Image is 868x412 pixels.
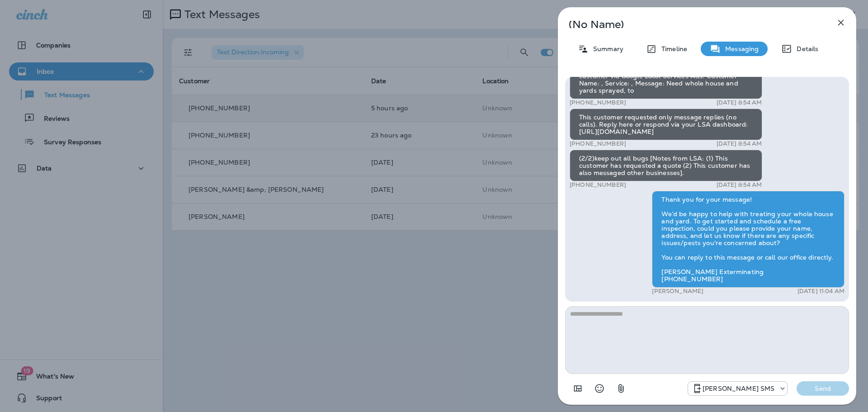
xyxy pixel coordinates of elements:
p: Timeline [657,45,687,52]
button: Select an emoji [590,379,609,398]
p: (No Name) [569,21,816,28]
p: [PERSON_NAME] SMS [703,385,774,392]
p: Details [792,45,818,52]
p: [PHONE_NUMBER] [570,140,626,147]
button: Add in a premade template [569,379,587,398]
p: [DATE] 8:54 AM [717,99,762,106]
p: Messaging [721,45,759,52]
p: Summary [589,45,623,52]
p: [PHONE_NUMBER] [570,99,626,106]
p: [DATE] 11:04 AM [797,288,844,295]
div: Thank you for your message! We’d be happy to help with treating your whole house and yard. To get... [652,191,844,288]
p: [PHONE_NUMBER] [570,181,626,189]
div: (1/2)You have received a new message from a customer via Google Local Services Ads. Customer Name... [570,60,762,99]
p: [DATE] 8:54 AM [717,140,762,147]
p: [PERSON_NAME] [652,288,703,295]
div: +1 (757) 760-3335 [688,383,787,394]
div: (2/2)keep out all bugs [Notes from LSA: (1) This customer has requested a quote (2) This customer... [570,150,762,181]
div: This customer requested only message replies (no calls). Reply here or respond via your LSA dashb... [570,109,762,140]
p: [DATE] 8:54 AM [717,181,762,189]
